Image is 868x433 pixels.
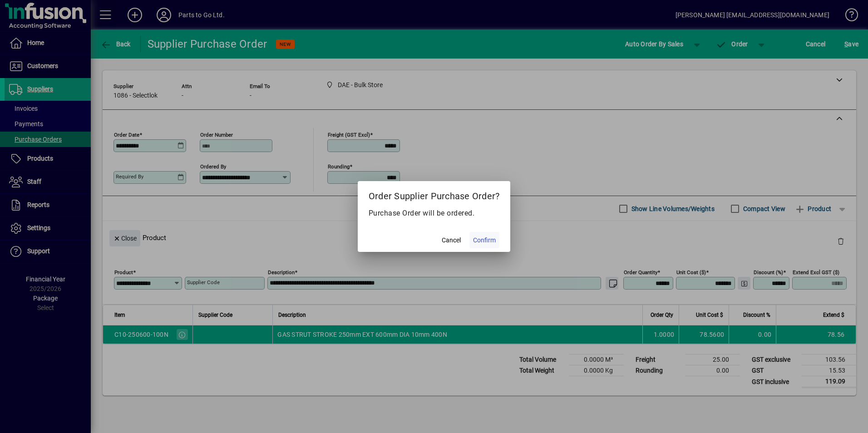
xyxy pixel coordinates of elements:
[369,208,500,219] p: Purchase Order will be ordered.
[473,236,496,245] span: Confirm
[437,232,466,248] button: Cancel
[469,232,499,248] button: Confirm
[358,181,511,207] h2: Order Supplier Purchase Order?
[442,236,461,245] span: Cancel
